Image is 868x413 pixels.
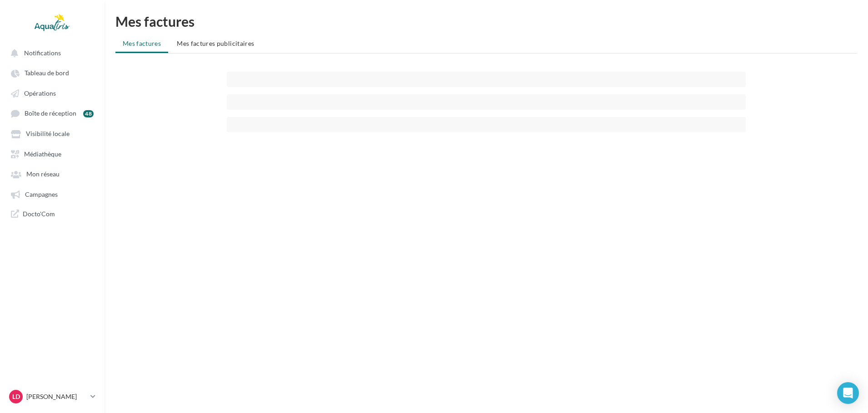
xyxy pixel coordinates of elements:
[12,392,20,401] span: LD
[5,44,95,61] button: Notifications
[115,15,857,28] h1: Mes factures
[24,49,61,57] span: Notifications
[5,165,99,182] a: Mon réseau
[5,146,99,162] a: Médiathèque
[5,64,99,81] a: Tableau de bord
[25,190,58,198] span: Campagnes
[5,186,99,202] a: Campagnes
[25,110,76,117] span: Boîte de réception
[83,110,94,117] div: 48
[23,209,55,218] span: Docto'Com
[7,388,97,405] a: LD [PERSON_NAME]
[24,150,61,158] span: Médiathèque
[177,39,254,47] span: Mes factures publicitaires
[5,125,99,141] a: Visibilité locale
[5,206,99,222] a: Docto'Com
[25,69,69,77] span: Tableau de bord
[26,130,70,138] span: Visibilité locale
[837,382,859,404] div: Open Intercom Messenger
[5,105,99,121] a: Boîte de réception 48
[5,85,99,101] a: Opérations
[26,170,60,178] span: Mon réseau
[24,89,56,97] span: Opérations
[26,392,87,401] p: [PERSON_NAME]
